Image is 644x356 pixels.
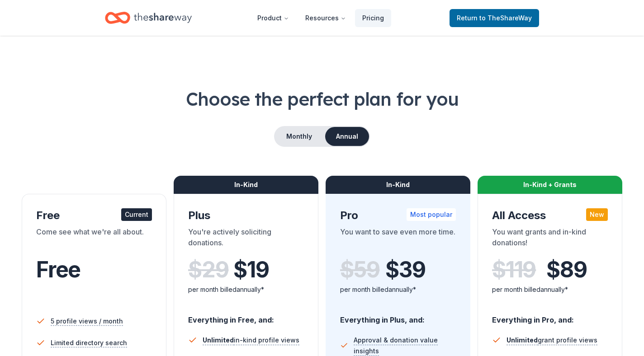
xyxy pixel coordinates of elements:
[340,307,456,326] div: Everything in Plus, and:
[36,256,80,283] span: Free
[355,9,391,27] a: Pricing
[36,226,152,252] div: Come see what we're all about.
[203,336,299,344] span: in-kind profile views
[188,208,304,223] div: Plus
[492,284,608,295] div: per month billed annually*
[385,257,425,282] span: $ 39
[188,284,304,295] div: per month billed annually*
[298,9,353,27] button: Resources
[121,208,152,221] div: Current
[450,9,539,27] a: Returnto TheShareWay
[492,226,608,252] div: You want grants and in-kind donations!
[250,7,391,28] nav: Main
[233,257,269,282] span: $ 19
[275,127,323,146] button: Monthly
[340,226,456,252] div: You want to save even more time.
[325,127,369,146] button: Annual
[188,307,304,326] div: Everything in Free, and:
[492,307,608,326] div: Everything in Pro, and:
[174,176,318,194] div: In-Kind
[340,284,456,295] div: per month billed annually*
[340,208,456,223] div: Pro
[507,336,597,344] span: grant profile views
[51,337,127,348] span: Limited directory search
[250,9,296,27] button: Product
[22,86,622,112] h1: Choose the perfect plan for you
[478,176,622,194] div: In-Kind + Grants
[203,336,234,344] span: Unlimited
[105,7,192,28] a: Home
[326,176,470,194] div: In-Kind
[546,257,587,282] span: $ 89
[407,208,456,221] div: Most popular
[492,208,608,223] div: All Access
[188,226,304,252] div: You're actively soliciting donations.
[507,336,538,344] span: Unlimited
[457,13,532,23] span: Return
[479,14,532,22] span: to TheShareWay
[51,316,123,327] span: 5 profile views / month
[36,208,152,223] div: Free
[586,208,608,221] div: New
